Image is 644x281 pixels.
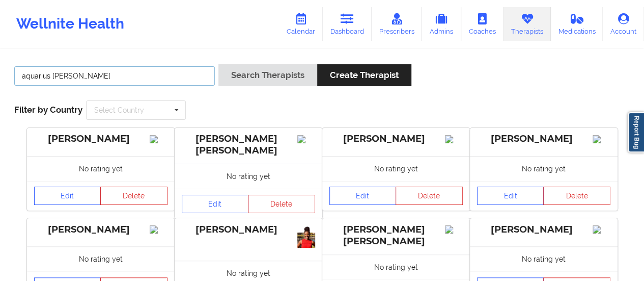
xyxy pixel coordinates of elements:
div: [PERSON_NAME] [477,224,610,236]
a: Therapists [503,7,551,41]
img: Image%2Fplaceholer-image.png [150,135,167,143]
a: Account [603,7,644,41]
div: No rating yet [322,156,470,181]
div: No rating yet [27,246,175,271]
img: Image%2Fplaceholer-image.png [445,135,463,143]
img: 9d7b15fb-2472-406d-a007-223b7fe561fc_Alexis-Lane-320x400-2.webp [297,225,315,248]
img: Image%2Fplaceholer-image.png [297,135,315,143]
div: [PERSON_NAME] [329,133,463,145]
img: Image%2Fplaceholer-image.png [593,135,610,143]
div: Select Country [94,107,144,114]
div: [PERSON_NAME] [477,133,610,145]
a: Edit [34,187,101,205]
a: Coaches [461,7,503,41]
button: Search Therapists [218,64,317,86]
a: Edit [477,187,544,205]
button: Delete [543,187,610,205]
a: Admins [422,7,461,41]
div: [PERSON_NAME] [34,224,167,236]
button: Delete [100,187,167,205]
button: Delete [396,187,463,205]
a: Report Bug [628,112,644,152]
div: No rating yet [470,156,618,181]
a: Dashboard [323,7,372,41]
a: Edit [182,195,249,213]
a: Calendar [279,7,323,41]
img: Image%2Fplaceholer-image.png [445,225,463,234]
div: [PERSON_NAME] [PERSON_NAME] [329,224,463,247]
a: Edit [329,187,397,205]
a: Prescribers [372,7,422,41]
div: No rating yet [470,246,618,271]
input: Search Keywords [14,66,215,86]
button: Create Therapist [317,64,411,86]
div: [PERSON_NAME] [34,133,167,145]
div: No rating yet [322,254,470,279]
div: No rating yet [175,164,322,189]
img: Image%2Fplaceholer-image.png [150,225,167,234]
div: No rating yet [27,156,175,181]
button: Delete [248,195,315,213]
span: Filter by Country [14,105,82,115]
img: Image%2Fplaceholer-image.png [593,225,610,234]
div: [PERSON_NAME] [182,224,315,236]
div: [PERSON_NAME] [PERSON_NAME] [182,133,315,157]
a: Medications [551,7,603,41]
